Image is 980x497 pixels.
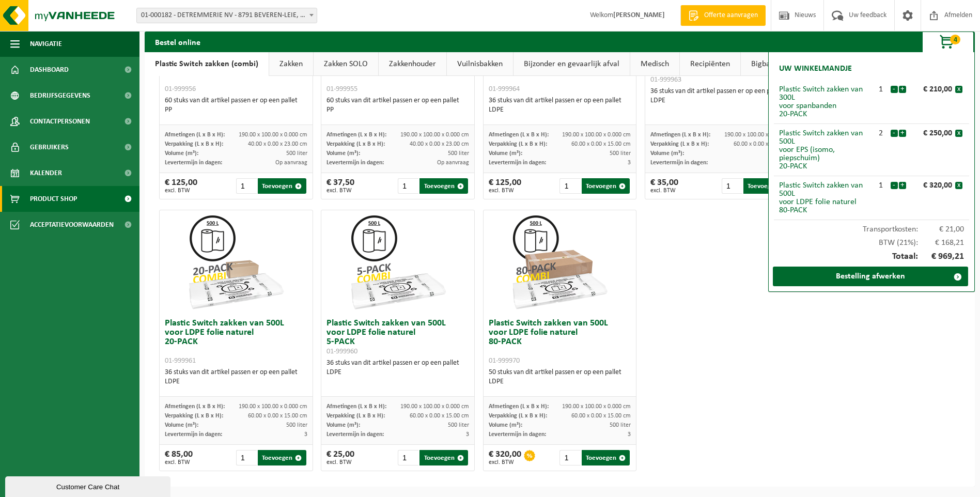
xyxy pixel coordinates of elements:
[628,160,631,166] span: 3
[489,96,631,115] div: 36 stuks van dit artikel passen er op een pallet
[184,210,288,314] img: 01-999961
[955,130,962,137] button: x
[508,210,611,314] img: 01-999970
[419,178,468,194] button: Toevoegen
[514,52,630,76] a: Bijzonder en gevaarlijk afval
[258,450,306,465] button: Toevoegen
[258,178,306,194] button: Toevoegen
[269,52,313,76] a: Zakken
[346,210,449,314] img: 01-999960
[489,403,549,410] span: Afmetingen (L x B x H):
[680,52,740,76] a: Recipiënten
[650,132,710,138] span: Afmetingen (L x B x H):
[909,181,955,190] div: € 320,00
[165,450,193,465] div: € 85,00
[145,52,269,76] a: Plastic Switch zakken (combi)
[571,141,631,147] span: 60.00 x 0.00 x 15.00 cm
[489,357,520,365] span: 01-999970
[872,85,890,94] div: 1
[304,431,307,438] span: 3
[326,150,360,157] span: Volume (m³):
[239,132,307,138] span: 190.00 x 100.00 x 0.000 cm
[326,85,357,93] span: 01-999955
[489,178,521,194] div: € 125,00
[650,188,678,194] span: excl. BTW
[489,422,522,428] span: Volume (m³):
[326,105,469,115] div: PP
[239,403,307,410] span: 190.00 x 100.00 x 0.000 cm
[30,134,69,160] span: Gebruikers
[165,357,196,365] span: 01-999961
[650,150,684,157] span: Volume (m³):
[30,31,62,57] span: Navigatie
[489,85,520,93] span: 01-999964
[137,8,317,23] span: 01-000182 - DETREMMERIE NV - 8791 BEVEREN-LEIE, SPIJKERLAAN 153
[489,450,521,465] div: € 320,00
[489,459,521,465] span: excl. BTW
[165,188,197,194] span: excl. BTW
[165,403,225,410] span: Afmetingen (L x B x H):
[165,368,307,386] div: 36 stuks van dit artikel passen er op een pallet
[410,141,469,147] span: 40.00 x 0.00 x 23.00 cm
[165,459,193,465] span: excl. BTW
[326,160,384,166] span: Levertermijn in dagen:
[437,160,469,166] span: Op aanvraag
[909,129,955,137] div: € 250,00
[248,141,307,147] span: 40.00 x 0.00 x 23.00 cm
[326,431,384,438] span: Levertermijn in dagen:
[400,403,469,410] span: 190.00 x 100.00 x 0.000 cm
[774,57,857,80] h2: Uw winkelmandje
[30,160,62,186] span: Kalender
[326,188,354,194] span: excl. BTW
[489,413,547,419] span: Verpakking (L x B x H):
[899,182,906,189] button: +
[326,178,354,194] div: € 37,50
[650,178,678,194] div: € 35,00
[891,182,898,189] button: -
[918,239,965,247] span: € 168,21
[559,450,580,465] input: 1
[165,160,222,166] span: Levertermijn in dagen:
[286,422,307,428] span: 500 liter
[326,422,360,428] span: Volume (m³):
[286,150,307,157] span: 500 liter
[489,188,521,194] span: excl. BTW
[165,422,198,428] span: Volume (m³):
[779,129,872,170] div: Plastic Switch zakken van 500L voor EPS (isomo, piepschuim) 20-PACK
[909,85,955,94] div: € 210,00
[779,85,872,118] div: Plastic Switch zakken van 300L voor spanbanden 20-PACK
[891,86,898,93] button: -
[326,459,354,465] span: excl. BTW
[165,413,223,419] span: Verpakking (L x B x H):
[165,150,198,157] span: Volume (m³):
[136,8,317,23] span: 01-000182 - DETREMMERIE NV - 8791 BEVEREN-LEIE, SPIJKERLAAN 153
[562,132,631,138] span: 190.00 x 100.00 x 0.000 cm
[489,150,522,157] span: Volume (m³):
[955,182,962,189] button: x
[275,160,307,166] span: Op aanvraag
[236,450,257,465] input: 1
[774,220,969,234] div: Transportkosten:
[489,368,631,386] div: 50 stuks van dit artikel passen er op een pallet
[918,225,965,234] span: € 21,00
[773,267,968,286] a: Bestelling afwerken
[650,76,681,84] span: 01-999963
[628,431,631,438] span: 3
[165,178,197,194] div: € 125,00
[326,413,385,419] span: Verpakking (L x B x H):
[448,422,469,428] span: 500 liter
[722,178,742,194] input: 1
[326,348,357,355] span: 01-999960
[610,150,631,157] span: 500 liter
[680,5,766,26] a: Offerte aanvragen
[165,141,223,147] span: Verpakking (L x B x H):
[891,130,898,137] button: -
[489,132,549,138] span: Afmetingen (L x B x H):
[30,83,90,108] span: Bedrijfsgegevens
[702,10,760,21] span: Offerte aanvragen
[489,141,547,147] span: Verpakking (L x B x H):
[582,450,630,465] button: Toevoegen
[630,52,679,76] a: Medisch
[650,160,708,166] span: Levertermijn in dagen:
[398,450,418,465] input: 1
